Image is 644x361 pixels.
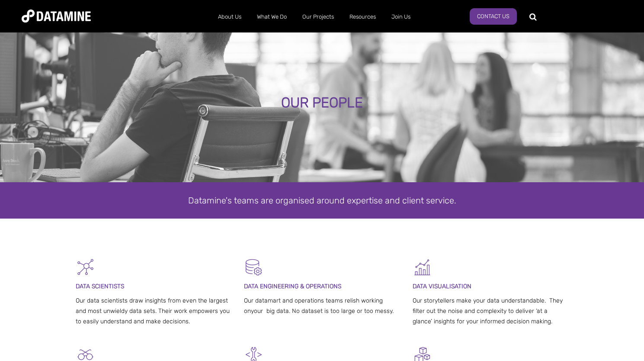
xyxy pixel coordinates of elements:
span: DATA ENGINEERING & OPERATIONS [244,283,341,290]
div: OUR PEOPLE [76,95,569,111]
img: Graph - Network [76,258,95,277]
a: Our Projects [295,6,342,28]
p: Our data scientists draw insights from even the largest and most unwieldy data sets. Their work e... [76,296,232,326]
img: Graph 5 [413,258,432,277]
span: DATA SCIENTISTS [76,283,124,290]
img: Datamart [244,258,263,277]
p: Our storytellers make your data understandable. They filter out the noise and complexity to deliv... [413,296,569,326]
span: Datamine's teams are organised around expertise and client service. [188,195,456,206]
p: Our datamart and operations teams relish working onyour big data. No dataset is too large or too ... [244,296,400,316]
span: DATA VISUALISATION [413,283,471,290]
a: What We Do [249,6,295,28]
a: Join Us [384,6,418,28]
a: Contact Us [470,8,517,25]
img: Datamine [22,10,91,23]
a: About Us [210,6,249,28]
a: Resources [342,6,384,28]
